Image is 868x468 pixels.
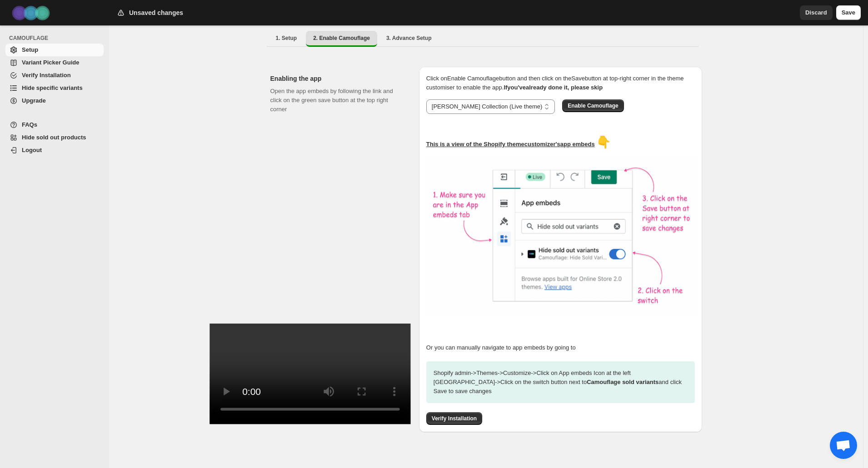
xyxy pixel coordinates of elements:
[800,5,833,20] button: Discard
[5,144,104,157] a: Logout
[22,72,71,79] span: Verify Installation
[830,432,857,459] a: Open chat
[270,87,404,411] div: Open the app embeds by following the link and click on the green save button at the top right corner
[5,94,104,107] a: Upgrade
[5,69,104,82] a: Verify Installation
[5,131,104,144] a: Hide sold out products
[432,415,477,422] span: Verify Installation
[22,134,86,141] span: Hide sold out products
[426,415,482,422] a: Verify Installation
[426,343,695,352] p: Or you can manually navigate to app embeds by going to
[22,84,83,91] span: Hide specific variants
[386,34,432,42] span: 3. Advance Setup
[426,156,699,315] img: camouflage-enable
[562,102,624,109] a: Enable Camouflage
[426,141,595,148] u: This is a view of the Shopify theme customizer's app embeds
[568,102,618,109] span: Enable Camouflage
[562,99,624,112] button: Enable Camouflage
[22,59,79,66] span: Variant Picker Guide
[587,379,658,385] strong: Camouflage sold variants
[836,5,861,20] button: Save
[22,46,38,53] span: Setup
[596,135,611,149] span: 👇
[5,82,104,94] a: Hide specific variants
[129,8,183,17] h2: Unsaved changes
[210,324,411,424] video: Enable Camouflage in theme app embeds
[426,361,695,403] p: Shopify admin -> Themes -> Customize -> Click on App embeds Icon at the left [GEOGRAPHIC_DATA] ->...
[5,44,104,56] a: Setup
[22,147,42,153] span: Logout
[276,34,297,42] span: 1. Setup
[22,121,37,128] span: FAQs
[805,8,827,17] span: Discard
[5,118,104,131] a: FAQs
[270,74,404,83] h2: Enabling the app
[5,56,104,69] a: Variant Picker Guide
[426,74,695,92] p: Click on Enable Camouflage button and then click on the Save button at top-right corner in the th...
[842,8,855,17] span: Save
[9,34,105,42] span: CAMOUFLAGE
[504,84,603,91] b: If you've already done it, please skip
[313,34,370,42] span: 2. Enable Camouflage
[22,97,46,104] span: Upgrade
[426,412,482,425] button: Verify Installation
